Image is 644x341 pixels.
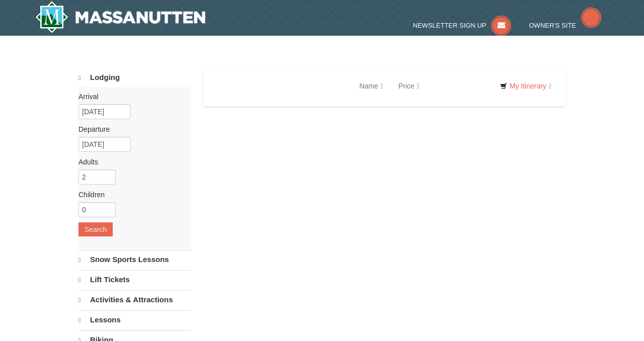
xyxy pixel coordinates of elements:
[35,1,205,33] a: Massanutten Resort
[35,1,205,33] img: Massanutten Resort Logo
[494,78,558,94] a: My Itinerary
[391,76,427,96] a: Price
[78,250,191,269] a: Snow Sports Lessons
[78,290,191,309] a: Activities & Attractions
[78,157,183,167] label: Adults
[413,22,512,29] a: Newsletter Sign Up
[529,22,602,29] a: Owner's Site
[78,68,191,87] a: Lodging
[78,310,191,329] a: Lessons
[529,22,577,29] span: Owner's Site
[78,124,183,134] label: Departure
[78,270,191,289] a: Lift Tickets
[78,92,183,102] label: Arrival
[78,222,113,236] button: Search
[78,190,183,200] label: Children
[413,22,487,29] span: Newsletter Sign Up
[352,76,390,96] a: Name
